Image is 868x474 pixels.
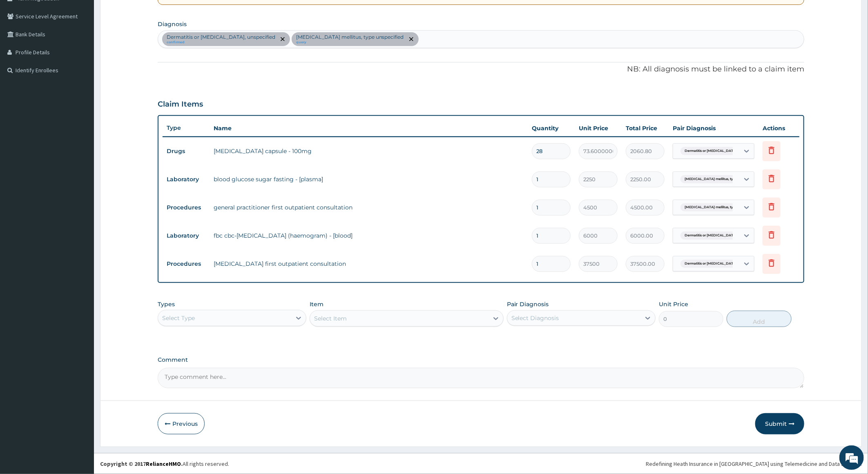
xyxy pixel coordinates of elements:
label: Types [158,301,175,308]
span: Dermatitis or [MEDICAL_DATA], unspecif... [681,147,759,155]
p: [MEDICAL_DATA] mellitus, type unspecified [296,34,404,40]
h3: Claim Items [158,100,203,109]
strong: Copyright © 2017 . [100,460,183,467]
th: Unit Price [575,120,622,136]
td: general practitioner first outpatient consultation [210,199,528,216]
div: Select Type [162,314,195,322]
small: confirmed [167,40,275,45]
a: RelianceHMO [146,460,181,467]
td: Procedures [163,256,210,271]
small: query [296,40,404,45]
span: Dermatitis or [MEDICAL_DATA], unspecif... [681,260,759,268]
label: Diagnosis [158,20,187,28]
th: Pair Diagnosis [669,120,759,136]
th: Type [163,120,210,136]
td: blood glucose sugar fasting - [plasma] [210,171,528,187]
td: Procedures [163,200,210,215]
th: Total Price [622,120,669,136]
img: d_794563401_company_1708531726252_794563401 [15,41,33,61]
div: Redefining Heath Insurance in [GEOGRAPHIC_DATA] using Telemedicine and Data Science! [646,460,862,468]
th: Actions [759,120,799,136]
label: Unit Price [659,300,688,308]
span: We're online! [47,103,113,185]
label: Comment [158,356,805,363]
th: Quantity [528,120,575,136]
span: Dermatitis or [MEDICAL_DATA], unspecif... [681,231,759,240]
div: Minimize live chat window [134,4,154,24]
label: Item [310,300,324,308]
td: [MEDICAL_DATA] capsule - 100mg [210,143,528,159]
span: [MEDICAL_DATA] mellitus, type unspec... [681,203,756,211]
button: Add [727,311,791,327]
span: [MEDICAL_DATA] mellitus, type unspec... [681,175,756,183]
textarea: Type your message and hit 'Enter' [4,223,156,251]
footer: All rights reserved. [94,453,868,474]
td: Drugs [163,144,210,159]
div: Chat with us now [42,46,137,56]
p: NB: All diagnosis must be linked to a claim item [158,64,805,75]
label: Pair Diagnosis [507,300,549,308]
td: fbc cbc-[MEDICAL_DATA] (haemogram) - [blood] [210,227,528,244]
span: remove selection option [279,36,286,43]
th: Name [210,120,528,136]
button: Submit [755,413,804,434]
td: Laboratory [163,228,210,243]
div: Select Diagnosis [511,314,559,322]
span: remove selection option [408,36,415,43]
p: Dermatitis or [MEDICAL_DATA], unspecified [167,34,275,40]
td: Laboratory [163,172,210,187]
td: [MEDICAL_DATA] first outpatient consultation [210,256,528,272]
button: Previous [158,413,205,434]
